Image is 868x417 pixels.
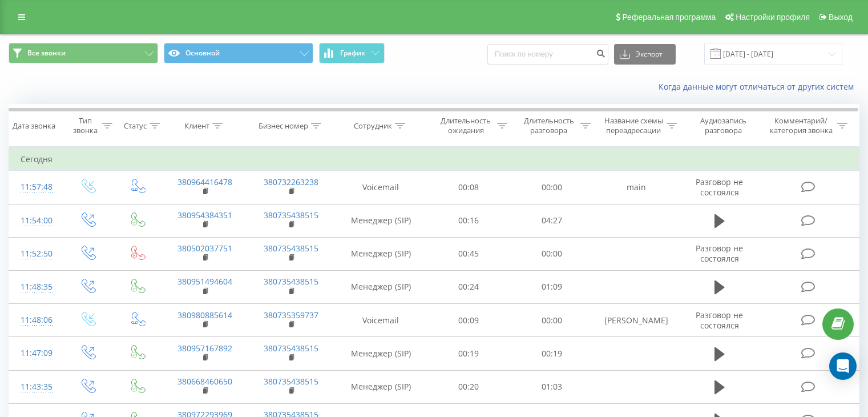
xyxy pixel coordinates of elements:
[177,243,232,254] a: 380502037751
[520,116,578,135] div: Длительность разговора
[427,370,510,403] td: 00:20
[427,270,510,303] td: 00:24
[177,210,232,220] a: 380954384351
[177,376,232,387] a: 380668460650
[27,49,66,58] span: Все звонки
[264,310,318,320] a: 380735359737
[829,13,853,22] span: Выход
[510,304,593,337] td: 00:00
[696,177,743,198] span: Разговор не состоялся
[184,121,209,131] div: Клиент
[21,342,51,364] div: 11:47:09
[690,116,757,135] div: Аудиозапись разговора
[259,121,308,131] div: Бизнес номер
[768,116,834,135] div: Комментарий/категория звонка
[164,43,313,63] button: Основной
[604,116,664,135] div: Название схемы переадресации
[21,176,51,198] div: 11:57:48
[427,337,510,370] td: 00:19
[21,309,51,331] div: 11:48:06
[264,177,318,187] a: 380732263238
[659,81,859,92] a: Когда данные могут отличаться от других систем
[72,116,99,135] div: Тип звонка
[177,343,232,354] a: 380957167892
[264,210,318,220] a: 380735438515
[9,148,859,171] td: Сегодня
[510,237,593,270] td: 00:00
[264,276,318,287] a: 380735438515
[593,304,679,337] td: [PERSON_NAME]
[334,237,427,270] td: Менеджер (SIP)
[319,43,385,63] button: График
[829,352,857,380] div: Open Intercom Messenger
[487,44,608,65] input: Поиск по номеру
[696,243,743,264] span: Разговор не состоялся
[177,276,232,287] a: 380951494604
[334,171,427,204] td: Voicemail
[736,13,810,22] span: Настройки профиля
[177,310,232,320] a: 380980885614
[264,243,318,254] a: 380735438515
[354,121,392,131] div: Сотрудник
[427,237,510,270] td: 00:45
[510,171,593,204] td: 00:00
[510,337,593,370] td: 00:19
[334,370,427,403] td: Менеджер (SIP)
[427,304,510,337] td: 00:09
[21,276,51,298] div: 11:48:35
[510,270,593,303] td: 01:09
[9,43,158,63] button: Все звонки
[510,370,593,403] td: 01:03
[614,44,676,65] button: Экспорт
[696,310,743,331] span: Разговор не состоялся
[21,210,51,232] div: 11:54:00
[334,337,427,370] td: Менеджер (SIP)
[21,376,51,398] div: 11:43:35
[427,204,510,237] td: 00:16
[334,204,427,237] td: Менеджер (SIP)
[622,13,716,22] span: Реферальная программа
[334,270,427,303] td: Менеджер (SIP)
[264,376,318,387] a: 380735438515
[177,177,232,187] a: 380964416478
[593,171,679,204] td: main
[340,49,365,57] span: График
[264,343,318,354] a: 380735438515
[334,304,427,337] td: Voicemail
[124,121,147,131] div: Статус
[510,204,593,237] td: 04:27
[438,116,495,135] div: Длительность ожидания
[427,171,510,204] td: 00:08
[13,121,55,131] div: Дата звонка
[21,243,51,265] div: 11:52:50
